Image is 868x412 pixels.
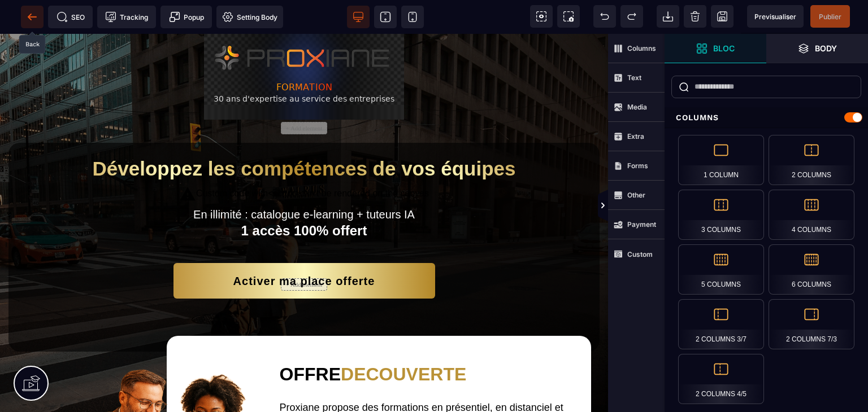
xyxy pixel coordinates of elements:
strong: Bloc [713,44,735,52]
span: View components [530,5,553,28]
strong: Other [627,191,645,199]
strong: Extra [627,132,644,141]
h1: Développez les compétences de vos équipes [42,124,566,146]
span: Tracking [105,11,148,23]
strong: Columns [627,44,656,52]
span: Popup [169,11,204,23]
strong: Payment [627,220,656,229]
div: 2 Columns 7/3 [769,299,854,349]
div: 4 Columns [769,190,854,240]
div: Columns [665,107,868,128]
text: En illimité : catalogue e-learning + tuteurs IA [42,174,566,187]
strong: Media [627,103,647,111]
div: 2 Columns 4/5 [678,354,764,404]
strong: Text [627,73,641,82]
strong: Body [815,44,837,52]
text: Proxiane propose des formations en présentiel, en distanciel et sur-mesure. [280,365,568,395]
h2: 1 accès 100% offert [42,187,566,212]
span: Publier [819,12,841,21]
span: Setting Body [222,11,277,23]
h2: OFFRE [280,325,568,357]
div: 1 Column [678,135,764,185]
div: 5 Columns [678,244,764,295]
button: Activer ma place offerte [173,229,435,265]
span: Screenshot [557,5,580,28]
div: 6 Columns [769,244,854,295]
span: SEO [57,11,85,23]
strong: Custom [627,250,653,258]
span: Open Blocks [665,34,766,63]
div: 2 Columns 3/7 [678,299,764,349]
strong: Forms [627,161,648,170]
span: Previsualiser [754,12,796,21]
span: Preview [747,5,804,28]
div: 2 Columns [769,135,854,185]
div: 3 Columns [678,190,764,240]
span: Open Layer Manager [766,34,868,63]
